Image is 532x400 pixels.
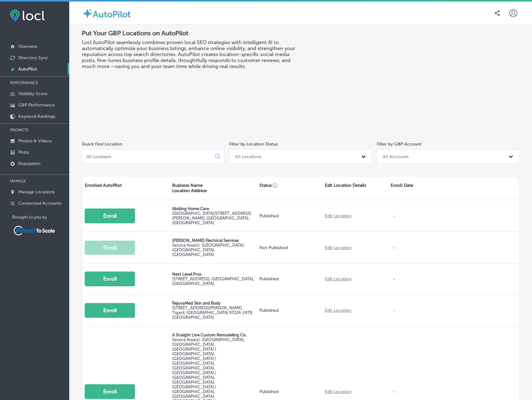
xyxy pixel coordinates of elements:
a: Edit Location [325,276,351,282]
p: Connected Accounts [18,201,61,206]
button: Enroll [85,209,135,223]
p: - [391,270,405,288]
p: Brought to you by [12,215,69,220]
label: Filter by GBP Account [377,141,422,147]
p: Next Level Pros [172,272,255,277]
p: Published [259,389,320,394]
div: Enrolled AutoPilot [82,176,170,200]
p: - [391,207,405,225]
p: Not Published [259,245,320,250]
p: Abiding Home Care [172,206,255,211]
span: Forrest County, MS, USA [172,243,245,257]
div: All Locations [235,154,261,159]
p: Reputation [18,161,40,166]
label: Quick Find Location [82,141,122,147]
p: Published [259,308,320,313]
button: Enroll [85,384,135,399]
label: AutoPilot [93,9,131,20]
div: Business Name Location Address [170,176,257,200]
button: Enroll [85,303,135,318]
button: Enroll [85,241,135,255]
p: Keyword Rankings [18,114,55,119]
label: [GEOGRAPHIC_DATA][STREET_ADDRESS][PERSON_NAME] , [GEOGRAPHIC_DATA], [GEOGRAPHIC_DATA] [172,211,251,225]
p: Photos & Videos [18,138,52,144]
div: Enroll Date [388,176,454,200]
a: Edit Location [325,245,351,250]
p: Manage Locations [18,189,55,195]
input: All Locations [86,154,210,159]
p: Directory Sync [18,55,48,60]
h3: Locl AutoPilot seamlessly combines proven local SEO strategies with intelligent AI to automatical... [82,39,301,69]
a: Edit Location [325,389,351,394]
p: [PERSON_NAME] Electrical Services [172,238,255,243]
label: [STREET_ADDRESS] , [GEOGRAPHIC_DATA], [GEOGRAPHIC_DATA] [172,277,254,286]
p: - [391,239,405,257]
label: [STREET_ADDRESS][PERSON_NAME] , Tigard, [GEOGRAPHIC_DATA] 97224-2479, [GEOGRAPHIC_DATA] [172,306,253,320]
p: A Straight Line Custom Remodeling Co. [172,333,255,337]
img: Attract To Scale [12,225,56,237]
p: GBP Performance [18,102,55,108]
p: AutoPilot [18,66,37,72]
div: Status [257,176,322,200]
a: Edit Location [325,213,351,219]
h2: Put Your GBP Locations on AutoPilot [82,29,301,37]
img: autopilot-icon [82,8,93,19]
p: RejuvaMed Skin and Body [172,301,255,306]
p: Published [259,213,320,219]
div: Edit Location Details [322,176,388,200]
iframe: Locl: AutoPilot Overview [344,29,519,128]
p: Visibility Score [18,91,48,96]
p: Overview [18,44,37,49]
p: Posts [18,150,29,155]
img: fda3e92497d09a02dc62c9cd864e3231.png [10,10,45,21]
a: Edit Location [325,308,351,313]
button: Enroll [85,271,135,286]
div: All Accounts [383,154,409,159]
p: - [391,301,405,319]
label: Filter by Location Status [229,141,278,147]
p: Published [259,276,320,282]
